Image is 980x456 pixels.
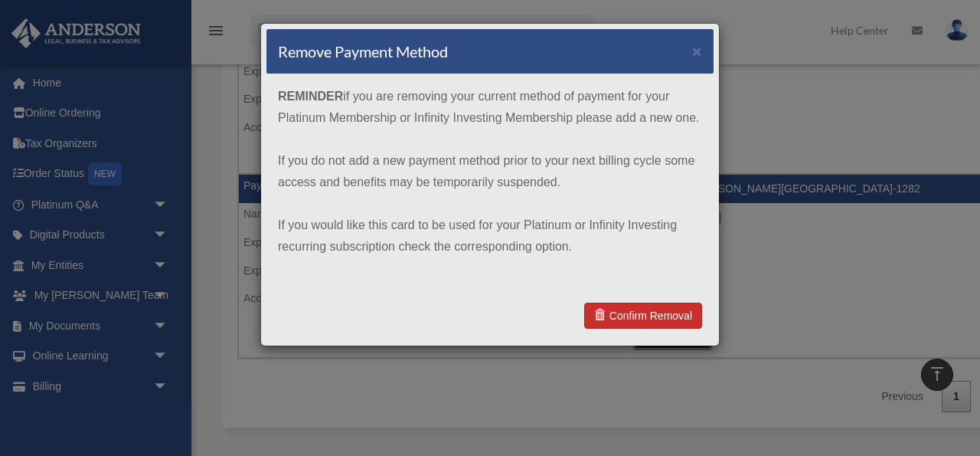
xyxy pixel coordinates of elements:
[278,150,702,193] p: If you do not add a new payment method prior to your next billing cycle some access and benefits ...
[278,90,343,103] strong: REMINDER
[278,41,448,62] h4: Remove Payment Method
[692,43,702,59] button: ×
[584,303,702,329] a: Confirm Removal
[266,74,714,290] div: if you are removing your current method of payment for your Platinum Membership or Infinity Inves...
[278,215,702,258] p: If you would like this card to be used for your Platinum or Infinity Investing recurring subscrip...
